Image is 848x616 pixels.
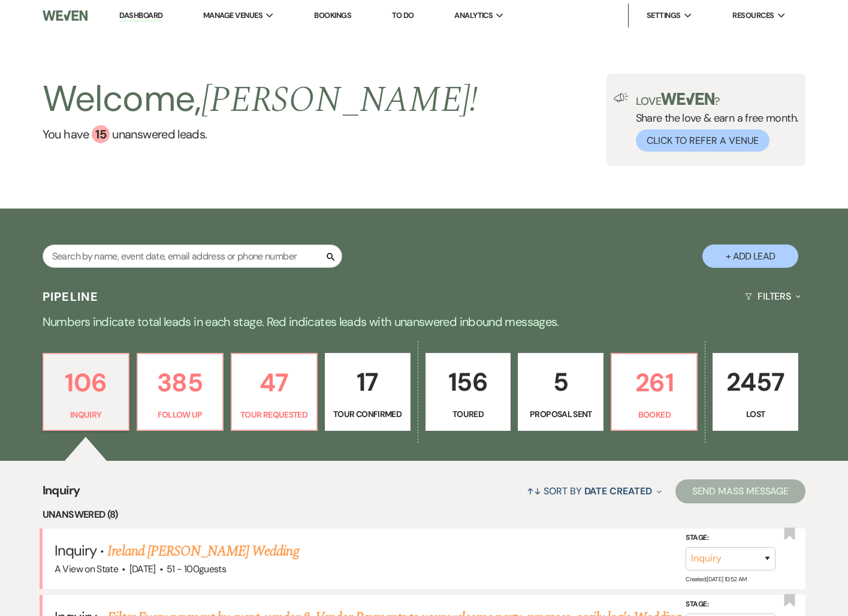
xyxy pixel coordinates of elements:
img: Weven Logo [43,3,87,28]
span: [PERSON_NAME] ! [201,73,478,128]
a: 5Proposal Sent [518,353,603,431]
img: loud-speaker-illustration.svg [614,93,629,102]
div: Share the love & earn a free month. [629,93,799,152]
a: Bookings [314,10,351,20]
p: Proposal Sent [526,407,596,421]
h3: Pipeline [43,288,99,305]
span: Created: [DATE] 10:52 AM [686,575,746,583]
span: Analytics [454,10,493,22]
span: Resources [732,10,774,22]
span: Settings [647,10,681,22]
p: Inquiry [51,408,121,421]
span: Inquiry [55,541,96,560]
a: 261Booked [611,353,698,431]
span: Inquiry [43,481,80,507]
p: 156 [433,362,503,402]
a: You have 15 unanswered leads. [43,125,478,143]
label: Stage: [686,532,775,545]
p: Love ? [636,93,799,107]
a: 17Tour Confirmed [325,353,411,431]
p: Booked [619,408,689,421]
span: Date Created [584,485,652,497]
label: Stage: [686,598,775,611]
a: 47Tour Requested [231,353,318,431]
p: 47 [239,363,309,403]
p: Lost [720,407,790,421]
p: 2457 [720,362,790,402]
span: [DATE] [129,563,156,575]
p: 17 [333,362,403,402]
p: Toured [433,407,503,421]
span: A View on State [55,563,118,575]
span: ↑↓ [527,485,541,497]
a: 156Toured [425,353,511,431]
span: 51 - 100 guests [167,563,226,575]
button: + Add Lead [702,244,798,268]
input: Search by name, event date, email address or phone number [43,244,342,268]
a: 106Inquiry [43,353,129,431]
button: Filters [740,280,805,312]
h2: Welcome, [43,74,478,125]
a: Ireland [PERSON_NAME] Wedding [107,540,298,562]
button: Click to Refer a Venue [636,129,769,152]
a: To Do [392,10,414,20]
li: Unanswered (8) [43,507,806,523]
button: Sort By Date Created [522,475,666,507]
a: 2457Lost [713,353,798,431]
span: Manage Venues [203,10,262,22]
div: 15 [92,125,110,143]
p: Follow Up [145,408,215,421]
p: Tour Requested [239,408,309,421]
p: 385 [145,363,215,403]
a: 385Follow Up [137,353,224,431]
p: 106 [51,363,121,403]
p: Tour Confirmed [333,407,403,421]
img: weven-logo-green.svg [661,93,714,105]
p: 5 [526,362,596,402]
button: Send Mass Message [675,479,806,503]
a: Dashboard [119,10,162,22]
p: 261 [619,363,689,403]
